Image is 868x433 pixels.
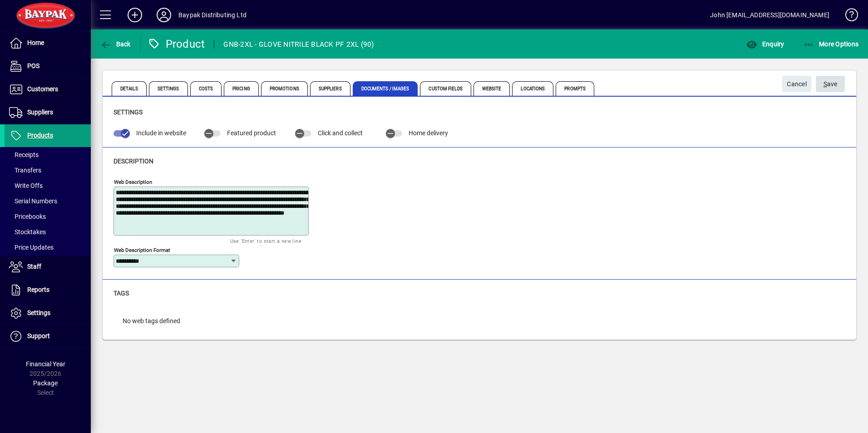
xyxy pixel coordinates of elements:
button: Cancel [782,76,811,92]
span: Suppliers [27,108,53,116]
a: Price Updates [5,240,91,255]
a: Serial Numbers [5,193,91,209]
span: Write Offs [9,182,43,189]
app-page-header-button: Back [91,36,141,52]
a: Stocktakes [5,224,91,240]
span: Products [27,132,53,139]
span: Price Updates [9,244,54,251]
span: S [824,80,827,88]
span: Staff [27,263,41,270]
span: Serial Numbers [9,197,57,205]
span: Home delivery [409,129,448,137]
a: Receipts [5,147,91,162]
span: Locations [512,81,553,96]
a: Pricebooks [5,209,91,224]
span: POS [27,62,39,69]
span: Website [473,81,510,96]
span: Documents / Images [353,81,418,96]
span: Transfers [9,167,41,174]
a: Home [5,32,91,54]
span: Cancel [787,77,807,92]
mat-hint: Use 'Enter' to start a new line [230,236,301,246]
span: Pricebooks [9,213,46,220]
mat-label: Web Description [114,178,152,185]
a: Write Offs [5,178,91,193]
a: Support [5,325,91,348]
button: Enquiry [744,36,786,52]
span: Include in website [136,129,186,137]
span: Click and collect [318,129,363,137]
span: Settings [113,108,143,116]
div: John [EMAIL_ADDRESS][DOMAIN_NAME] [710,8,829,22]
span: Promotions [261,81,308,96]
a: Customers [5,78,91,101]
span: More Options [804,40,859,48]
span: Financial Year [26,360,65,368]
button: Add [120,7,149,23]
span: Details [112,81,147,96]
span: Settings [27,309,50,316]
button: Save [816,76,845,92]
span: Custom Fields [420,81,471,96]
a: Knowledge Base [838,2,857,31]
span: Pricing [224,81,259,96]
span: Settings [149,81,188,96]
mat-label: Web Description Format [114,246,170,253]
button: More Options [801,36,861,52]
span: Home [27,39,44,46]
a: Suppliers [5,101,91,124]
div: Baypak Distributing Ltd [178,8,247,22]
div: Product [148,37,205,51]
a: Reports [5,279,91,301]
span: Customers [27,85,58,93]
span: Package [33,379,58,387]
span: Prompts [556,81,594,96]
div: GNB-2XL - GLOVE NITRILE BLACK PF 2XL (90) [223,37,374,52]
span: Description [113,157,153,165]
button: Profile [149,7,178,23]
span: Stocktakes [9,228,46,236]
span: Costs [190,81,222,96]
span: Back [100,40,131,48]
a: Staff [5,256,91,278]
span: ave [824,77,838,92]
span: Reports [27,286,49,293]
span: Receipts [9,151,39,158]
span: Featured product [227,129,276,137]
div: No web tags defined [113,307,189,335]
span: Tags [113,290,129,297]
button: Back [98,36,133,52]
a: Settings [5,302,91,325]
a: POS [5,55,91,78]
span: Support [27,332,50,340]
span: Enquiry [746,40,784,48]
a: Transfers [5,162,91,178]
span: Suppliers [310,81,350,96]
